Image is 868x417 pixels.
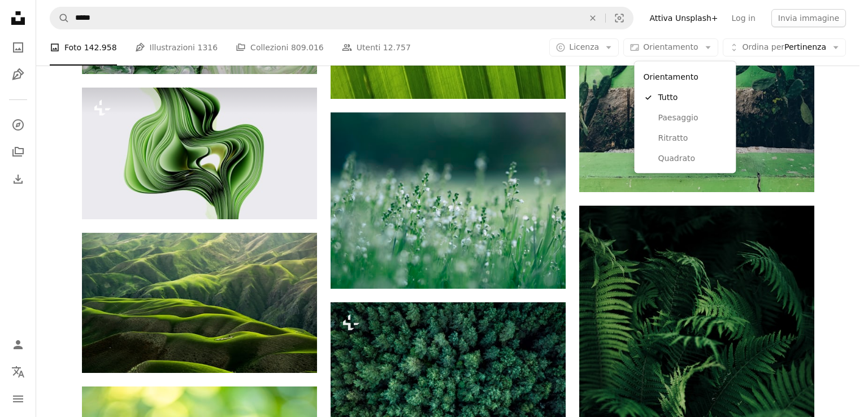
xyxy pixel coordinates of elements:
span: Quadrato [658,153,727,164]
span: Ritratto [658,133,727,144]
span: Tutto [658,92,727,103]
span: Orientamento [643,42,698,51]
div: Orientamento [639,66,731,88]
button: Ordina perPertinenza [723,38,846,57]
span: Paesaggio [658,112,727,124]
div: Orientamento [634,62,736,173]
button: Orientamento [623,38,718,57]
